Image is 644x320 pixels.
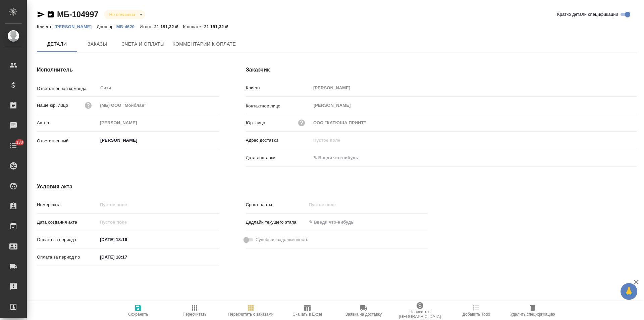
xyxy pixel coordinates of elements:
p: 21 191,32 ₽ [154,24,183,29]
a: [PERSON_NAME] [54,24,97,29]
button: Open [215,140,217,141]
input: ✎ Введи что-нибудь [311,153,370,163]
p: Юр. лицо [246,120,265,126]
button: Не оплачена [107,12,137,17]
span: Заказы [81,40,113,48]
p: Дедлайн текущего этапа [246,219,307,226]
h4: Исполнитель [37,66,219,74]
p: Ответственный [37,138,98,144]
h4: Заказчик [246,66,637,74]
span: 133 [12,139,27,146]
input: Пустое поле [307,200,365,210]
p: Клиент: [37,24,54,29]
p: Договор: [97,24,116,29]
p: Номер акта [37,201,98,208]
div: Не оплачена [104,10,145,19]
input: Пустое поле [311,118,637,128]
input: Пустое поле [311,135,637,145]
p: [PERSON_NAME] [54,24,97,29]
input: Пустое поле [98,200,219,210]
input: Пустое поле [98,118,219,128]
input: Пустое поле [98,100,219,110]
button: 🙏 [621,283,637,300]
a: МБ-4620 [116,24,140,29]
p: Дата доставки [246,154,311,161]
input: ✎ Введи что-нибудь [98,252,156,262]
span: Детали [41,40,73,48]
input: ✎ Введи что-нибудь [307,217,365,227]
a: МБ-104997 [57,10,99,19]
p: Автор [37,120,98,126]
span: Судебная задолженность [256,236,308,243]
button: Скопировать ссылку для ЯМессенджера [37,10,45,18]
p: Ответственная команда [37,85,98,92]
input: Пустое поле [98,217,156,227]
p: Дата создания акта [37,219,98,226]
p: Оплата за период по [37,254,98,261]
input: ✎ Введи что-нибудь [98,235,156,244]
span: Комментарии к оплате [173,40,236,48]
span: 🙏 [623,284,635,299]
span: Счета и оплаты [121,40,165,48]
p: Оплата за период с [37,236,98,243]
p: Клиент [246,85,311,91]
p: Наше юр. лицо [37,102,68,109]
p: Итого: [140,24,154,29]
span: Кратко детали спецификации [557,11,618,18]
p: 21 191,32 ₽ [204,24,233,29]
p: К оплате: [183,24,204,29]
p: МБ-4620 [116,24,140,29]
p: Контактное лицо [246,103,311,109]
button: Скопировать ссылку [47,10,55,18]
h4: Условия акта [37,183,428,191]
a: 133 [2,137,25,154]
p: Срок оплаты [246,201,307,208]
p: Адрес доставки [246,137,311,144]
input: Пустое поле [311,83,637,93]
